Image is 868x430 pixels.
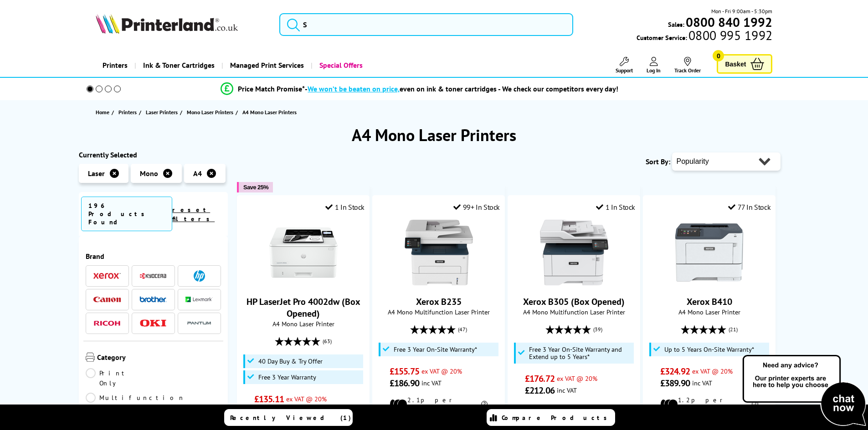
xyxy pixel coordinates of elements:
[502,414,612,422] span: Compare Products
[686,14,772,30] b: 0800 840 1992
[660,365,690,377] span: £324.92
[139,296,167,303] img: Brother
[146,107,178,117] span: Laser Printers
[675,218,744,287] img: Xerox B410
[390,365,419,377] span: £155.75
[93,321,121,326] img: Ricoh
[729,321,738,338] span: (21)
[146,107,180,117] a: Laser Printers
[740,354,868,428] img: Open Live Chat window
[279,13,573,36] input: S
[96,14,268,35] a: Printerland Logo
[139,273,167,279] img: Kyocera
[139,270,167,282] a: Kyocera
[221,54,311,77] a: Managed Print Services
[139,318,167,329] a: OKI
[725,58,746,70] span: Basket
[305,84,618,93] div: - even on ink & toner cartridges - We check our competitors every day!
[93,318,121,329] a: Ricoh
[529,346,632,360] span: Free 3 Year On-Site Warranty and Extend up to 5 Years*
[269,218,338,287] img: HP LaserJet Pro 4002dw (Box Opened)
[513,308,635,316] span: A4 Mono Multifunction Laser Printer
[237,182,273,192] button: Save 25%
[675,279,744,288] a: Xerox B410
[684,18,772,26] a: 0800 840 1992
[93,273,121,279] img: Xerox
[593,321,602,338] span: (39)
[540,279,608,288] a: Xerox B305 (Box Opened)
[254,393,284,405] span: £135.11
[242,109,297,116] span: A4 Mono Laser Printers
[646,157,670,166] span: Sort By:
[243,184,268,191] span: Save 25%
[86,353,95,362] img: Category
[311,54,370,77] a: Special Offers
[86,393,185,403] a: Multifunction
[687,296,732,308] a: Xerox B410
[93,270,121,282] a: Xerox
[692,367,733,375] span: ex VAT @ 20%
[525,403,623,420] li: 1.3p per mono page
[692,379,712,387] span: inc VAT
[93,297,121,303] img: Canon
[660,377,690,389] span: £389.90
[172,206,215,223] a: reset filters
[405,218,473,287] img: Xerox B235
[416,296,462,308] a: Xerox B235
[247,296,360,319] a: HP LaserJet Pro 4002dw (Box Opened)
[660,396,758,412] li: 1.2p per mono page
[79,124,790,146] h1: A4 Mono Laser Printers
[185,318,213,329] a: Pantum
[525,384,555,396] span: £212.06
[140,169,158,178] span: Mono
[238,84,305,93] span: Price Match Promise*
[728,202,770,212] div: 77 In Stock
[88,169,105,178] span: Laser
[713,50,724,61] span: 0
[258,358,323,365] span: 40 Day Buy & Try Offer
[458,321,467,338] span: (47)
[421,367,462,375] span: ex VAT @ 20%
[230,414,351,422] span: Recently Viewed (1)
[96,54,134,77] a: Printers
[674,57,701,74] a: Track Order
[616,67,633,74] span: Support
[193,169,202,178] span: A4
[637,31,772,42] span: Customer Service:
[668,20,684,29] span: Sales:
[453,202,500,212] div: 99+ In Stock
[405,279,473,288] a: Xerox B235
[187,107,236,117] a: Mono Laser Printers
[242,319,365,328] span: A4 Mono Laser Printer
[325,202,365,212] div: 1 In Stock
[523,296,625,308] a: Xerox B305 (Box Opened)
[647,57,661,74] a: Log In
[81,197,173,231] span: 196 Products Found
[118,107,139,117] a: Printers
[616,57,633,74] a: Support
[664,346,754,353] span: Up to 5 Years On-Site Warranty*
[557,386,577,395] span: inc VAT
[540,218,608,287] img: Xerox B305 (Box Opened)
[185,270,213,282] a: HP
[717,54,772,74] a: Basket 0
[377,308,500,316] span: A4 Mono Multifunction Laser Printer
[596,202,635,212] div: 1 In Stock
[93,294,121,305] a: Canon
[323,333,332,350] span: (63)
[118,107,137,117] span: Printers
[185,297,213,302] img: Lexmark
[394,346,477,353] span: Free 3 Year On-Site Warranty*
[648,308,770,316] span: A4 Mono Laser Printer
[185,318,213,329] img: Pantum
[187,107,233,117] span: Mono Laser Printers
[487,409,615,426] a: Compare Products
[139,294,167,305] a: Brother
[525,373,555,384] span: £176.72
[224,409,353,426] a: Recently Viewed (1)
[97,353,221,364] span: Category
[74,81,765,97] li: modal_Promise
[143,54,215,77] span: Ink & Toner Cartridges
[711,7,772,15] span: Mon - Fri 9:00am - 5:30pm
[194,270,205,282] img: HP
